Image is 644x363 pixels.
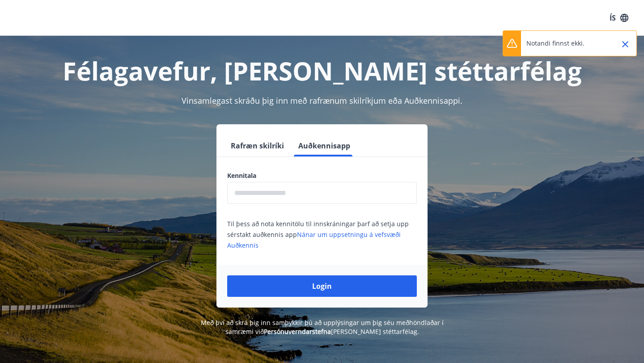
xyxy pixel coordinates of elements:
[182,95,462,106] span: Vinsamlegast skráðu þig inn með rafrænum skilríkjum eða Auðkennisappi.
[201,318,444,336] span: Með því að skrá þig inn samþykkir þú að upplýsingar um þig séu meðhöndlaðar í samræmi við [PERSON...
[295,135,354,156] button: Auðkennisapp
[11,54,633,88] h1: Félagavefur, [PERSON_NAME] stéttarfélag
[227,219,409,249] span: Til þess að nota kennitölu til innskráningar þarf að setja upp sérstakt auðkennis app
[605,10,633,26] button: ÍS
[618,37,633,52] button: Close
[264,327,331,336] a: Persónuverndarstefna
[227,171,417,180] label: Kennitala
[227,275,417,297] button: Login
[227,230,401,249] a: Nánar um uppsetningu á vefsvæði Auðkennis
[227,135,288,156] button: Rafræn skilríki
[526,39,585,48] p: Notandi finnst ekki.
